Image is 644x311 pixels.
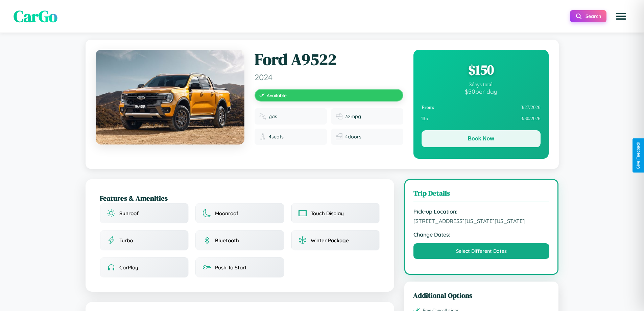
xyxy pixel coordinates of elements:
div: $ 150 [422,61,541,79]
button: Book Now [422,130,541,147]
span: Sunroof [119,210,139,217]
div: Give Feedback [636,142,641,169]
strong: To: [422,116,428,121]
div: 3 / 27 / 2026 [422,102,541,113]
img: Seats [259,133,266,140]
button: Select Different Dates [413,243,550,259]
span: 2024 [255,72,403,82]
h3: Additional Options [413,290,550,300]
span: gas [269,113,277,119]
img: Ford A9522 2024 [96,50,244,145]
span: Search [586,13,601,19]
div: 3 days total [422,82,541,88]
span: Push To Start [215,264,247,271]
img: Fuel type [259,113,266,120]
img: Fuel efficiency [336,113,342,120]
span: Bluetooth [215,237,239,244]
span: Available [267,92,287,98]
span: 4 doors [345,134,361,140]
div: 3 / 30 / 2026 [422,113,541,124]
img: Doors [336,133,342,140]
strong: From: [422,105,435,110]
button: Open menu [612,7,630,26]
span: 32 mpg [345,113,361,119]
span: 4 seats [269,134,284,140]
span: Turbo [119,237,133,244]
h2: Features & Amenities [100,193,380,203]
span: [STREET_ADDRESS][US_STATE][US_STATE] [413,218,550,224]
span: Moonroof [215,210,238,217]
span: Winter Package [311,237,349,244]
strong: Change Dates: [413,231,550,238]
button: Search [570,10,606,22]
span: CarPlay [119,264,138,271]
span: Touch Display [311,210,344,217]
h3: Trip Details [413,188,550,201]
strong: Pick-up Location: [413,208,550,215]
span: CarGo [14,5,57,27]
div: $ 50 per day [422,88,541,95]
h1: Ford A9522 [255,50,403,69]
